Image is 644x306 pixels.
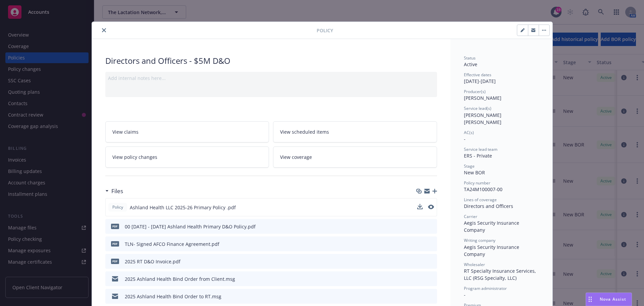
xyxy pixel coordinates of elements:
[280,128,329,135] span: View scheduled items
[418,241,423,248] button: download file
[112,154,157,161] span: View policy changes
[464,95,501,101] span: [PERSON_NAME]
[428,223,434,230] button: preview file
[125,293,221,300] div: 2025 Ashland Health Bind Order to RT.msg
[464,55,476,61] span: Status
[464,105,491,111] span: Service lead(s)
[464,237,495,243] span: Writing company
[464,169,485,176] span: New BOR
[418,258,423,265] button: download file
[273,121,437,142] a: View scheduled items
[464,286,507,291] span: Program administrator
[464,292,466,298] span: -
[125,258,180,265] div: 2025 RT D&O Invoice.pdf
[280,154,312,161] span: View coverage
[418,275,423,282] button: download file
[428,241,434,248] button: preview file
[111,204,124,210] span: Policy
[111,259,119,264] span: pdf
[464,89,486,94] span: Producer(s)
[464,136,466,142] span: -
[418,293,423,300] button: download file
[600,296,626,302] span: Nova Assist
[464,72,491,78] span: Effective dates
[125,275,235,282] div: 2025 Ashland Health Bind Order from Client.msg
[112,128,139,135] span: View claims
[417,204,423,211] button: download file
[418,223,423,230] button: download file
[464,203,513,209] span: Directors and Officers
[428,204,434,211] button: preview file
[428,275,434,282] button: preview file
[125,223,256,230] div: 00 [DATE] - [DATE] Ashland Health Primary D&O Policy.pdf
[464,130,474,135] span: AC(s)
[464,214,477,219] span: Carrier
[417,204,423,209] button: download file
[464,220,521,233] span: Aegis Security Insurance Company
[464,61,477,68] span: Active
[428,293,434,300] button: preview file
[105,121,269,142] a: View claims
[125,241,219,248] div: TLN- Signed AFCO Finance Agreement.pdf
[586,293,594,306] div: Drag to move
[464,186,502,192] span: TA24M100007-00
[464,268,537,281] span: RT Specialty Insurance Services, LLC (RSG Specialty, LLC)
[111,224,119,229] span: pdf
[464,180,490,186] span: Policy number
[586,293,632,306] button: Nova Assist
[130,204,236,211] span: Ashland Health LLC 2025-26 Primary Policy .pdf
[464,112,503,125] span: [PERSON_NAME] [PERSON_NAME]
[273,146,437,168] a: View coverage
[100,26,108,34] button: close
[464,197,497,203] span: Lines of coverage
[105,187,123,195] div: Files
[464,72,539,85] div: [DATE] - [DATE]
[464,152,492,159] span: ERS - Private
[105,146,269,168] a: View policy changes
[111,241,119,246] span: pdf
[317,27,333,34] span: Policy
[428,258,434,265] button: preview file
[464,146,497,152] span: Service lead team
[428,205,434,209] button: preview file
[464,262,485,267] span: Wholesaler
[105,55,437,67] div: Directors and Officers - $5M D&O
[111,187,123,195] h3: Files
[464,163,475,169] span: Stage
[464,244,521,257] span: Aegis Security Insurance Company
[108,75,434,82] div: Add internal notes here...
